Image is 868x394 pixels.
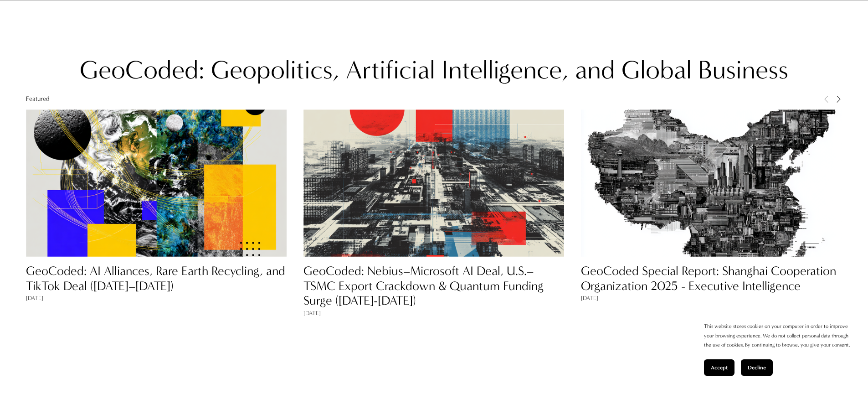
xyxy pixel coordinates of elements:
[303,52,564,313] img: GeoCoded: Nebius–Microsoft AI Deal, U.S.–TSMC Export Crackdown &amp; Quantum Funding Surge (Sep 2...
[823,95,830,103] span: Previous
[581,294,598,302] time: [DATE]
[26,52,287,313] img: GeoCoded: AI Alliances, Rare Earth Recycling, and TikTok Deal (Sept 9–15, 2025)
[695,313,859,385] section: Cookie banner
[26,95,50,103] span: Featured
[711,364,728,371] span: Accept
[581,52,842,313] img: GeoCoded Special Report: Shanghai Cooperation Organization 2025 - Executive Intelligence
[704,359,734,376] button: Accept
[581,109,842,256] a: GeoCoded Special Report: Shanghai Cooperation Organization 2025 - Executive Intelligence
[835,95,842,103] span: Next
[303,264,544,308] a: GeoCoded: Nebius–Microsoft AI Deal, U.S.–TSMC Export Crackdown & Quantum Funding Surge ([DATE]-[D...
[741,359,773,376] button: Decline
[26,264,285,293] a: GeoCoded: AI Alliances, Rare Earth Recycling, and TikTok Deal ([DATE]–[DATE])
[303,309,321,317] time: [DATE]
[748,364,766,371] span: Decline
[26,53,842,87] h2: GeoCoded: Geopolitics, Artificial Intelligence, and Global Business
[303,109,565,256] a: GeoCoded: Nebius–Microsoft AI Deal, U.S.–TSMC Export Crackdown &amp; Quantum Funding Surge (Sep 2...
[26,109,287,256] a: GeoCoded: AI Alliances, Rare Earth Recycling, and TikTok Deal (Sept 9–15, 2025)
[581,264,836,293] a: GeoCoded Special Report: Shanghai Cooperation Organization 2025 - Executive Intelligence
[704,322,850,350] p: This website stores cookies on your computer in order to improve your browsing experience. We do ...
[26,294,43,302] time: [DATE]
